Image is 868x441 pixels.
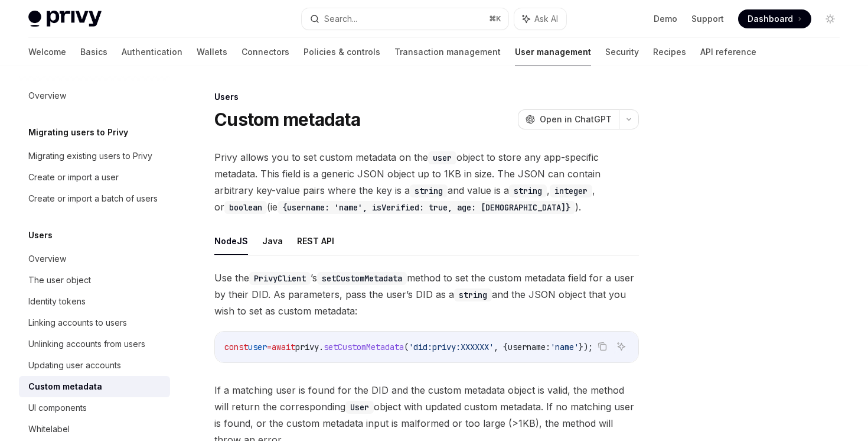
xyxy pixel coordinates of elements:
a: Wallets [197,38,227,66]
span: Use the ’s method to set the custom metadata field for a user by their DID. As parameters, pass t... [214,270,639,319]
div: Updating user accounts [28,358,121,372]
span: 'did:privy:XXXXXX' [409,342,494,352]
a: Updating user accounts [19,355,170,376]
div: Overview [28,252,66,266]
a: UI components [19,397,170,419]
button: NodeJS [214,227,248,255]
a: Create or import a user [19,167,170,188]
a: Policies & controls [304,38,380,66]
a: Identity tokens [19,291,170,312]
a: Dashboard [738,9,811,28]
span: ⌘ K [489,14,501,24]
div: Create or import a batch of users [28,192,158,206]
span: Open in ChatGPT [540,114,612,125]
h5: Migrating users to Privy [28,125,128,140]
a: Create or import a batch of users [19,188,170,209]
div: Search... [324,12,357,26]
a: Migrating existing users to Privy [19,145,170,167]
a: Welcome [28,38,66,66]
span: }); [579,342,593,352]
button: Java [262,227,283,255]
span: Dashboard [748,13,793,25]
span: privy [295,342,319,352]
div: Migrating existing users to Privy [28,149,152,163]
span: const [224,342,248,352]
code: integer [550,184,592,197]
button: Open in ChatGPT [518,109,619,129]
h5: Users [28,228,53,242]
h1: Custom metadata [214,109,360,130]
code: boolean [224,201,267,214]
code: string [454,288,492,301]
a: Overview [19,85,170,106]
span: 'name' [550,342,579,352]
span: ( [404,342,409,352]
div: Identity tokens [28,294,86,309]
div: Whitelabel [28,422,70,436]
span: . [319,342,324,352]
code: string [509,184,547,197]
button: Copy the contents from the code block [595,339,610,354]
div: Create or import a user [28,170,119,184]
div: Linking accounts to users [28,316,127,330]
a: API reference [700,38,756,66]
code: User [345,401,374,414]
a: Basics [80,38,107,66]
code: user [428,151,456,164]
a: Security [605,38,639,66]
a: Transaction management [394,38,501,66]
a: Unlinking accounts from users [19,333,170,355]
div: Custom metadata [28,380,102,394]
div: UI components [28,401,87,415]
div: Overview [28,89,66,103]
span: Privy allows you to set custom metadata on the object to store any app-specific metadata. This fi... [214,149,639,215]
div: The user object [28,273,91,287]
a: Custom metadata [19,376,170,397]
a: Demo [654,13,677,25]
span: await [272,342,295,352]
span: username: [508,342,550,352]
button: REST API [297,227,334,255]
div: Users [214,91,639,103]
code: string [410,184,448,197]
code: {username: 'name', isVerified: true, age: [DEMOGRAPHIC_DATA]} [278,201,575,214]
a: Linking accounts to users [19,312,170,333]
a: Connectors [242,38,289,66]
a: Authentication [122,38,182,66]
a: Whitelabel [19,419,170,440]
span: user [248,342,267,352]
button: Ask AI [614,339,629,354]
a: The user object [19,270,170,291]
code: setCustomMetadata [317,272,407,285]
button: Ask AI [514,8,566,30]
a: Recipes [653,38,686,66]
span: Ask AI [534,13,558,25]
button: Search...⌘K [302,8,508,30]
a: Overview [19,248,170,270]
a: Support [691,13,724,25]
a: User management [515,38,591,66]
span: , { [494,342,508,352]
code: PrivyClient [249,272,311,285]
span: = [267,342,272,352]
span: setCustomMetadata [324,342,404,352]
button: Toggle dark mode [821,9,840,28]
img: light logo [28,11,102,27]
div: Unlinking accounts from users [28,337,145,351]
